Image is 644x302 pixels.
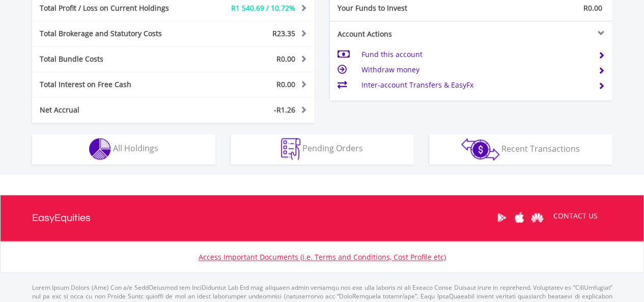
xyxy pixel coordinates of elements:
span: R0.00 [276,79,295,89]
div: Total Bundle Costs [32,54,197,64]
a: CONTACT US [546,202,605,230]
div: Your Funds to Invest [330,3,471,13]
span: All Holdings [113,143,158,154]
div: Total Profit / Loss on Current Holdings [32,3,197,13]
a: Google Play [493,202,511,233]
button: All Holdings [32,134,215,164]
div: Net Accrual [32,105,197,115]
span: Recent Transactions [501,143,580,154]
a: Access Important Documents (i.e. Terms and Conditions, Cost Profile etc) [199,252,446,262]
div: Total Brokerage and Statutory Costs [32,29,197,39]
td: Inter-account Transfers & EasyFx [361,77,590,93]
button: Recent Transactions [429,134,612,164]
span: Pending Orders [302,143,363,154]
a: Apple [511,202,528,233]
span: R0.00 [583,3,602,13]
img: pending_instructions-wht.png [281,138,300,160]
a: EasyEquities [32,195,91,241]
div: Account Actions [330,29,471,39]
td: Fund this account [361,47,590,62]
a: Huawei [528,202,546,233]
span: R0.00 [276,54,295,64]
td: Withdraw money [361,62,590,77]
img: transactions-zar-wht.png [461,138,499,160]
img: holdings-wht.png [89,138,111,160]
button: Pending Orders [231,134,414,164]
span: -R1.26 [274,105,295,115]
span: R23.35 [272,29,295,38]
span: R1 540.69 / 10.72% [231,3,295,13]
div: Total Interest on Free Cash [32,79,197,90]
